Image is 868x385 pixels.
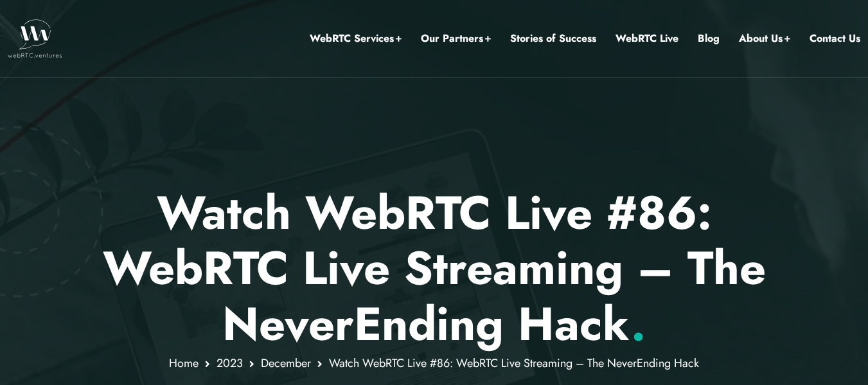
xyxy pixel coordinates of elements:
[8,19,62,58] img: WebRTC.ventures
[169,355,199,372] a: Home
[329,355,699,372] span: Watch WebRTC Live #86: WebRTC Live Streaming – The NeverEnding Hack
[217,355,243,372] a: 2023
[261,355,311,372] a: December
[58,185,810,352] p: Watch WebRTC Live #86: WebRTC Live Streaming – The NeverEnding Hack
[631,291,646,357] span: .
[510,30,596,47] a: Stories of Success
[698,30,720,47] a: Blog
[810,30,860,47] a: Contact Us
[421,30,491,47] a: Our Partners
[310,30,402,47] a: WebRTC Services
[739,30,790,47] a: About Us
[616,30,678,47] a: WebRTC Live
